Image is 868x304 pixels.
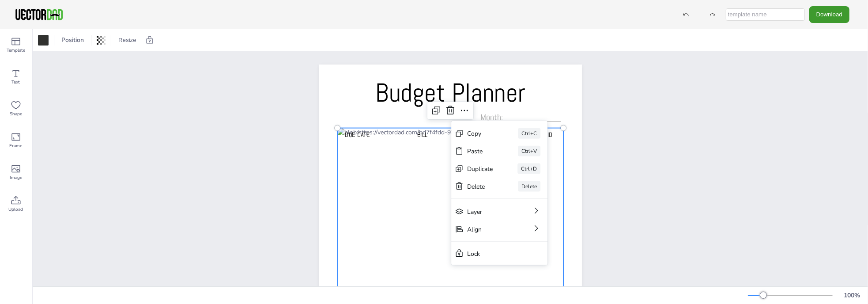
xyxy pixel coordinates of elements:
[345,130,370,139] span: Due Date
[518,146,540,156] div: Ctrl+V
[481,111,562,123] span: Month:____________
[10,110,22,118] span: Shape
[10,174,22,181] span: Image
[467,182,493,190] div: Delete
[7,47,25,54] span: Template
[115,33,140,47] button: Resize
[60,36,86,44] span: Position
[12,79,20,86] span: Text
[467,147,493,155] div: Paste
[518,181,540,192] div: Delete
[517,163,540,174] div: Ctrl+D
[467,225,507,233] div: Align
[417,130,427,139] span: BILL
[842,291,863,300] div: 100 %
[467,207,507,216] div: Layer
[10,142,23,149] span: Frame
[467,129,493,137] div: Copy
[467,249,519,258] div: Lock
[9,206,23,213] span: Upload
[518,128,540,139] div: Ctrl+C
[809,6,849,23] button: Download
[726,8,805,21] input: template name
[14,8,64,21] img: VectorDad-1.png
[541,130,552,139] span: PAID
[467,164,493,173] div: Duplicate
[375,76,525,109] span: Budget Planner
